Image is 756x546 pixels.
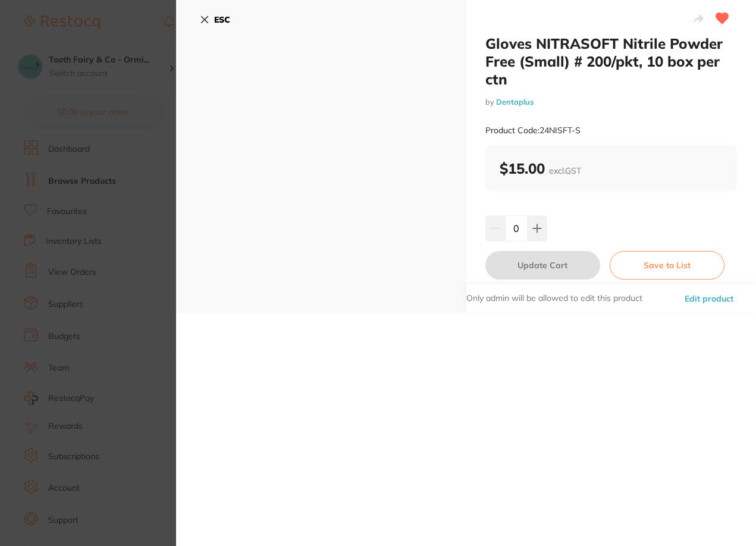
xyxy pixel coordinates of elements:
h2: Gloves NITRASOFT Nitrile Powder Free (Small) # 200/pkt, 10 box per ctn [485,34,738,88]
button: Edit product [681,284,737,313]
small: by [485,98,738,106]
b: ESC [214,14,230,25]
p: Only admin will be allowed to edit this product [466,293,642,305]
button: Update Cart [485,251,600,280]
b: $15.00 [500,159,581,177]
span: excl. GST [549,165,581,176]
button: ESC [200,10,230,30]
small: Product Code: 24NISFT-S [485,125,581,136]
button: Save to List [610,251,724,280]
a: Dentaplus [496,97,534,106]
